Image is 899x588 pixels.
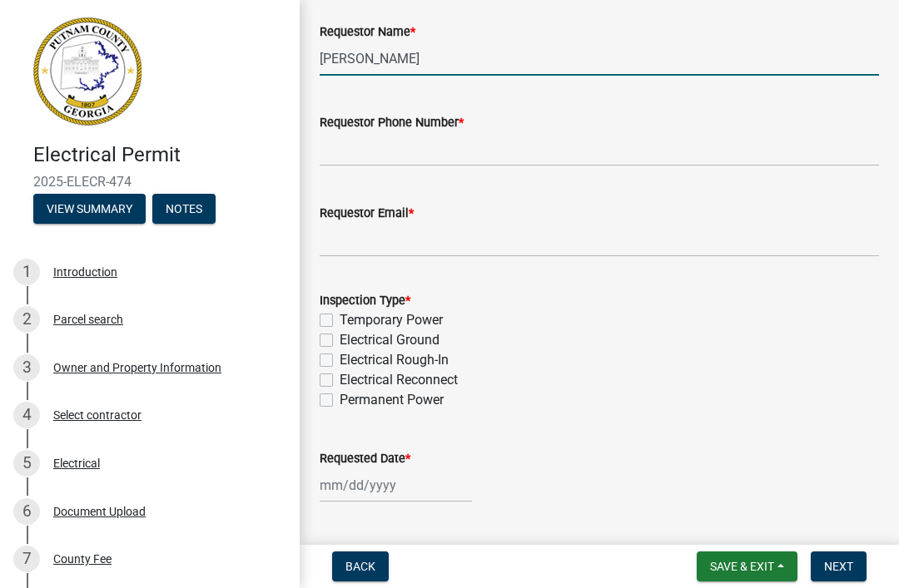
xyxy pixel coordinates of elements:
[697,551,797,581] button: Save & Exit
[340,310,443,330] label: Temporary Power
[340,390,444,410] label: Permanent Power
[33,203,146,216] wm-modal-confirm: Summary
[13,306,40,333] div: 2
[332,551,389,581] button: Back
[13,498,40,525] div: 6
[13,450,40,477] div: 5
[320,295,410,307] label: Inspection Type
[340,370,458,390] label: Electrical Reconnect
[320,117,464,129] label: Requestor Phone Number
[13,354,40,381] div: 3
[320,453,410,465] label: Requested Date
[53,457,100,469] div: Electrical
[53,266,117,278] div: Introduction
[13,259,40,285] div: 1
[811,551,867,581] button: Next
[340,350,449,370] label: Electrical Rough-In
[53,314,123,325] div: Parcel search
[33,17,142,126] img: Putnam County, Georgia
[345,560,375,573] span: Back
[152,194,216,224] button: Notes
[320,208,414,220] label: Requestor Email
[33,174,266,190] span: 2025-ELECR-474
[53,362,221,373] div: Owner and Property Information
[340,330,440,350] label: Electrical Ground
[13,402,40,428] div: 4
[710,560,774,573] span: Save & Exit
[152,203,216,216] wm-modal-confirm: Notes
[33,194,146,224] button: View Summary
[13,546,40,572] div: 7
[53,506,146,517] div: Document Upload
[53,409,142,421] div: Select contractor
[320,468,472,502] input: mm/dd/yyyy
[53,553,112,565] div: County Fee
[320,27,415,38] label: Requestor Name
[33,143,286,167] h4: Electrical Permit
[824,560,853,573] span: Next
